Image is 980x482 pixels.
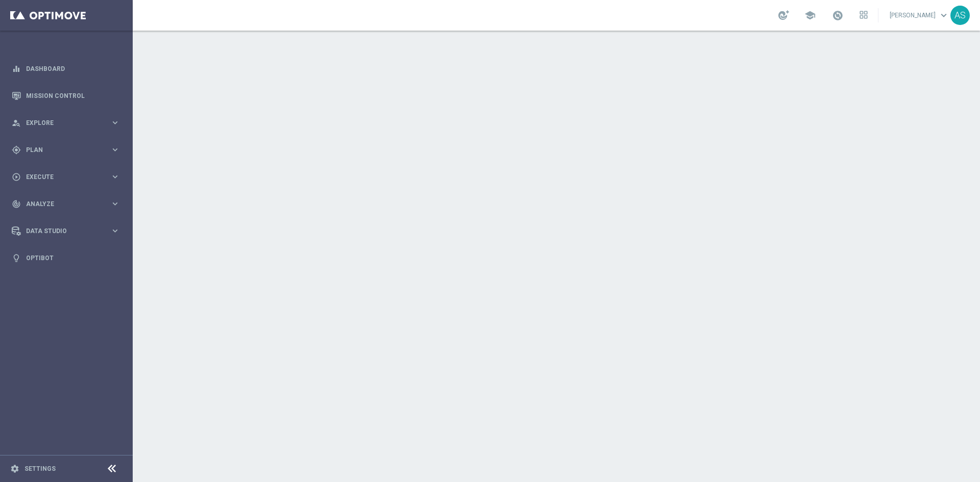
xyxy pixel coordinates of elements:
[26,174,110,180] span: Execute
[110,199,120,209] i: keyboard_arrow_right
[110,145,120,155] i: keyboard_arrow_right
[950,6,970,25] div: AS
[24,466,56,472] a: Settings
[11,254,120,262] button: lightbulb Optibot
[26,120,110,126] span: Explore
[889,8,950,23] a: [PERSON_NAME]keyboard_arrow_down
[12,199,110,209] div: Analyze
[110,226,120,236] i: keyboard_arrow_right
[12,118,110,128] div: Explore
[26,228,110,234] span: Data Studio
[11,227,120,235] button: Data Studio keyboard_arrow_right
[12,199,21,209] i: track_changes
[11,200,120,208] button: track_changes Analyze keyboard_arrow_right
[12,253,21,263] i: lightbulb
[110,172,120,182] i: keyboard_arrow_right
[26,201,110,207] span: Analyze
[12,64,21,73] i: equalizer
[12,244,120,271] div: Optibot
[26,82,120,109] a: Mission Control
[12,145,110,155] div: Plan
[11,92,120,100] button: Mission Control
[26,147,110,153] span: Plan
[26,55,120,82] a: Dashboard
[12,55,120,82] div: Dashboard
[10,464,19,473] i: settings
[12,226,110,236] div: Data Studio
[12,82,120,109] div: Mission Control
[11,173,120,181] button: play_circle_outline Execute keyboard_arrow_right
[11,146,120,154] button: gps_fixed Plan keyboard_arrow_right
[804,10,816,21] span: school
[12,118,21,128] i: person_search
[938,10,949,21] span: keyboard_arrow_down
[26,244,120,271] a: Optibot
[110,118,120,128] i: keyboard_arrow_right
[11,119,120,127] button: person_search Explore keyboard_arrow_right
[11,65,120,73] button: equalizer Dashboard
[12,172,110,182] div: Execute
[12,145,21,155] i: gps_fixed
[12,172,21,182] i: play_circle_outline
